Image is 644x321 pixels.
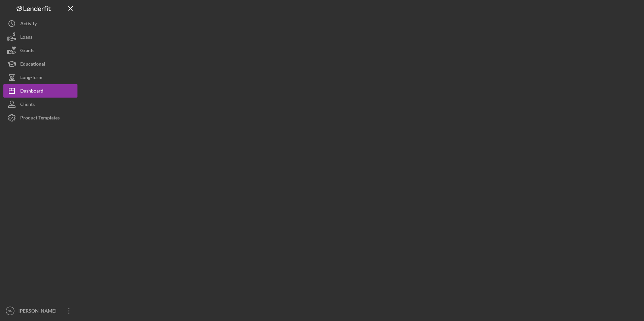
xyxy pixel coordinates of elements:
[8,309,12,313] text: NN
[20,57,45,72] div: Educational
[3,84,77,98] button: Dashboard
[3,17,77,30] button: Activity
[20,44,34,59] div: Grants
[3,71,77,84] button: Long-Term
[17,304,61,319] div: [PERSON_NAME]
[3,98,77,111] button: Clients
[3,111,77,124] button: Product Templates
[3,304,77,318] button: NN[PERSON_NAME]
[20,30,32,45] div: Loans
[3,44,77,57] button: Grants
[20,84,43,99] div: Dashboard
[3,57,77,71] button: Educational
[20,71,42,86] div: Long-Term
[3,30,77,44] button: Loans
[20,98,35,113] div: Clients
[20,17,37,32] div: Activity
[20,111,60,126] div: Product Templates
